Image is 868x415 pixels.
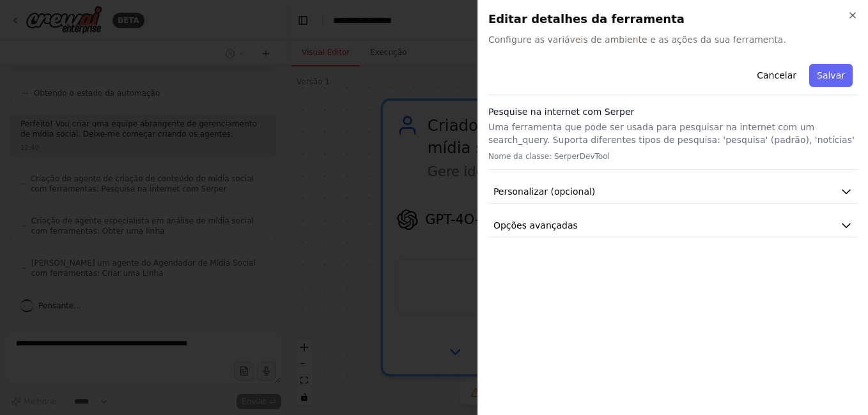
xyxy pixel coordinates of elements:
[488,151,858,162] p: Nome da classe: SerperDevTool
[488,105,858,118] h3: Pesquise na internet com Serper
[488,214,858,238] button: Opções avançadas
[493,185,595,198] span: Personalizar (opcional)
[488,180,858,204] button: Personalizar (opcional)
[493,219,578,232] span: Opções avançadas
[749,64,804,87] button: Cancelar
[809,64,853,87] button: Salvar
[488,121,858,146] p: Uma ferramenta que pode ser usada para pesquisar na internet com um search_query. Suporta diferen...
[488,10,858,28] h2: Editar detalhes da ferramenta
[488,33,858,46] span: Configure as variáveis de ambiente e as ações da sua ferramenta.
